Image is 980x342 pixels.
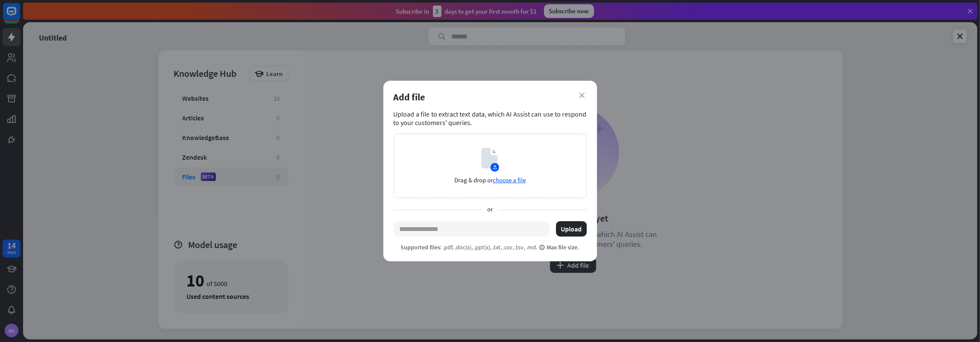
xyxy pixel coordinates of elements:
button: Upload [556,221,587,237]
p: Drag & drop or [454,176,526,184]
div: Upload a file to extract text data, which AI Assist can use to respond to your customers' queries. [394,110,587,127]
button: Open LiveChat chat widget [7,3,32,29]
i: close [580,93,585,98]
span: Max file size. [539,243,580,251]
span: Supported files [401,243,441,251]
p: : .pdf, .doc(x), .ppt(x), .txt, .csv, .tsv, .md. [401,243,580,251]
span: or [482,205,498,214]
span: choose a file [493,176,526,184]
div: Add file [394,91,587,103]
